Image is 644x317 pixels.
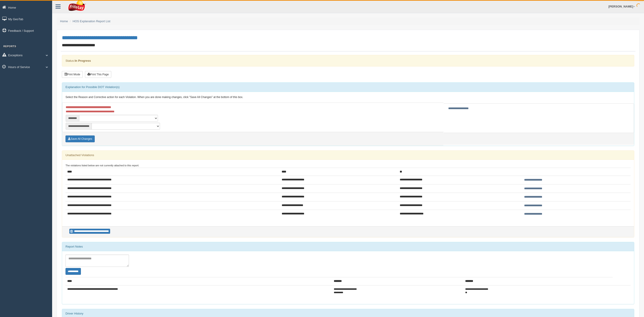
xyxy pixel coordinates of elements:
[75,59,91,62] strong: In Progress
[62,71,83,78] button: Print Mode
[65,135,95,142] button: Save
[60,20,68,23] a: Home
[85,71,111,78] button: Print This Page
[62,151,634,160] div: Unattached Violations
[65,164,139,167] small: The violations listed below are not currently attached to this report:
[62,83,634,92] div: Explanation for Possible DOT Violation(s)
[65,268,81,275] button: Change Filter Options
[62,55,634,66] div: Status:
[62,242,634,251] div: Report Notes
[62,92,634,103] div: Select the Reason and Corrective action for each Violation. When you are done making changes, cli...
[73,20,110,23] a: HOS Explanation Report List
